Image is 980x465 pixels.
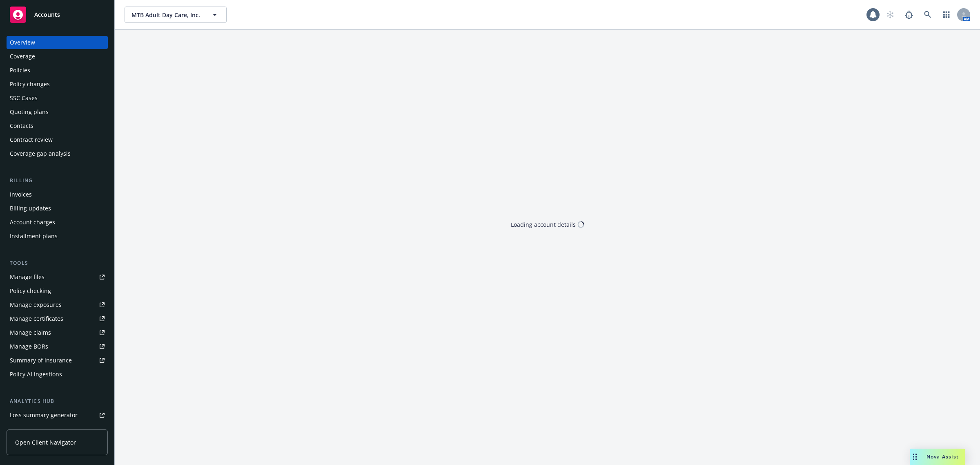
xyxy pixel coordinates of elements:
a: Manage BORs [7,340,108,353]
div: Loading account details [511,220,576,229]
button: Nova Assist [910,449,965,465]
div: Installment plans [10,230,58,243]
div: Policies [10,64,30,77]
div: Manage files [10,271,45,284]
a: Coverage [7,50,108,63]
a: SSC Cases [7,92,108,105]
a: Loss summary generator [7,409,108,422]
a: Coverage gap analysis [7,147,108,160]
a: Search [920,7,936,23]
a: Manage certificates [7,312,108,325]
div: Manage claims [10,326,51,339]
div: Billing updates [10,202,51,215]
span: MTB Adult Day Care, Inc. [131,11,202,19]
a: Manage exposures [7,298,108,311]
span: Accounts [34,11,60,18]
div: Contract review [10,133,53,146]
a: Invoices [7,188,108,201]
div: Manage certificates [10,312,63,325]
div: Tools [7,259,108,267]
a: Account charges [7,216,108,229]
div: Policy changes [10,78,50,91]
a: Switch app [938,7,955,23]
a: Policies [7,64,108,77]
a: Installment plans [7,230,108,243]
button: MTB Adult Day Care, Inc. [125,7,227,23]
a: Start snowing [882,7,898,23]
div: Policy AI ingestions [10,368,62,381]
a: Policy AI ingestions [7,368,108,381]
a: Policy checking [7,284,108,297]
a: Contract review [7,133,108,146]
div: Analytics hub [7,397,108,405]
span: Nova Assist [927,453,959,460]
div: Invoices [10,188,32,201]
div: Account charges [10,216,55,229]
div: Manage exposures [10,298,62,311]
div: Summary of insurance [10,354,72,367]
div: Billing [7,177,108,185]
div: Policy checking [10,284,51,297]
div: Overview [10,36,35,49]
div: Coverage gap analysis [10,147,71,160]
div: Loss summary generator [10,409,78,422]
a: Accounts [7,3,108,26]
a: Contacts [7,119,108,132]
div: Contacts [10,119,33,132]
a: Summary of insurance [7,354,108,367]
div: Drag to move [910,449,920,465]
a: Billing updates [7,202,108,215]
a: Report a Bug [901,7,917,23]
div: SSC Cases [10,92,38,105]
div: Coverage [10,50,35,63]
div: Manage BORs [10,340,48,353]
a: Policy changes [7,78,108,91]
div: Quoting plans [10,105,49,118]
a: Manage files [7,271,108,284]
a: Quoting plans [7,105,108,118]
span: Open Client Navigator [15,438,76,447]
a: Manage claims [7,326,108,339]
a: Overview [7,36,108,49]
